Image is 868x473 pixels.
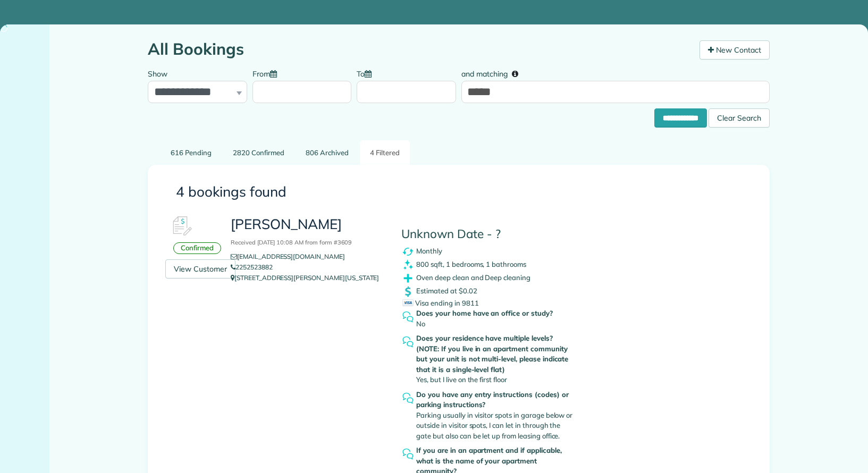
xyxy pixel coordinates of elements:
img: question_symbol_icon-fa7b350da2b2fea416cef77984ae4cf4944ea5ab9e3d5925827a5d6b7129d3f6.png [401,392,415,405]
span: Visa ending in 9811 [402,299,478,307]
span: Monthly [416,246,442,255]
div: Clear Search [709,108,770,128]
a: 616 Pending [161,140,222,165]
a: View Customer [165,259,235,278]
strong: Does your home have an office or study? [416,308,577,319]
img: question_symbol_icon-fa7b350da2b2fea416cef77984ae4cf4944ea5ab9e3d5925827a5d6b7129d3f6.png [401,447,415,461]
a: 4 Filtered [360,140,410,165]
a: 2820 Confirmed [223,140,294,165]
span: Estimated at $0.02 [416,286,477,294]
img: recurrence_symbol_icon-7cc721a9f4fb8f7b0289d3d97f09a2e367b638918f1a67e51b1e7d8abe5fb8d8.png [401,245,415,258]
label: To [357,63,377,83]
label: From [252,63,282,83]
a: 2252523882 [231,263,273,271]
label: and matching [461,63,526,83]
h4: Unknown Date - ? [401,227,599,241]
img: question_symbol_icon-fa7b350da2b2fea416cef77984ae4cf4944ea5ab9e3d5925827a5d6b7129d3f6.png [401,335,415,349]
img: Booking #618070 [165,210,197,242]
span: Parking usually in visitor spots in garage below or outside in visitor spots, I can let in throug... [416,411,572,440]
h1: All Bookings [148,40,692,58]
a: Clear Search [709,110,770,119]
strong: Does your residence have multiple levels? (NOTE: If you live in an apartment community but your u... [416,333,577,375]
img: extras_symbol_icon-f5f8d448bd4f6d592c0b405ff41d4b7d97c126065408080e4130a9468bdbe444.png [401,272,415,285]
span: Oven deep clean and Deep cleaning [416,273,530,281]
img: dollar_symbol_icon-bd8a6898b2649ec353a9eba708ae97d8d7348bddd7d2aed9b7e4bf5abd9f4af5.png [401,285,415,298]
a: New Contact [700,40,770,60]
a: 806 Archived [296,140,359,165]
p: [STREET_ADDRESS][PERSON_NAME][US_STATE] [231,273,385,283]
strong: Do you have any entry instructions (codes) or parking instructions? [416,390,577,410]
span: Yes, but I live on the first floor [416,375,507,384]
span: 800 sqft, 1 bedrooms, 1 bathrooms [416,259,526,268]
img: clean_symbol_icon-dd072f8366c07ea3eb8378bb991ecd12595f4b76d916a6f83395f9468ae6ecae.png [401,258,415,272]
h3: 4 bookings found [176,184,741,200]
a: [EMAIL_ADDRESS][DOMAIN_NAME] [231,252,353,260]
span: No [416,319,425,328]
div: Confirmed [173,242,221,255]
img: question_symbol_icon-fa7b350da2b2fea416cef77984ae4cf4944ea5ab9e3d5925827a5d6b7129d3f6.png [401,310,415,324]
small: Received [DATE] 10:08 AM from form #3609 [231,239,352,246]
h3: [PERSON_NAME] [231,217,385,247]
